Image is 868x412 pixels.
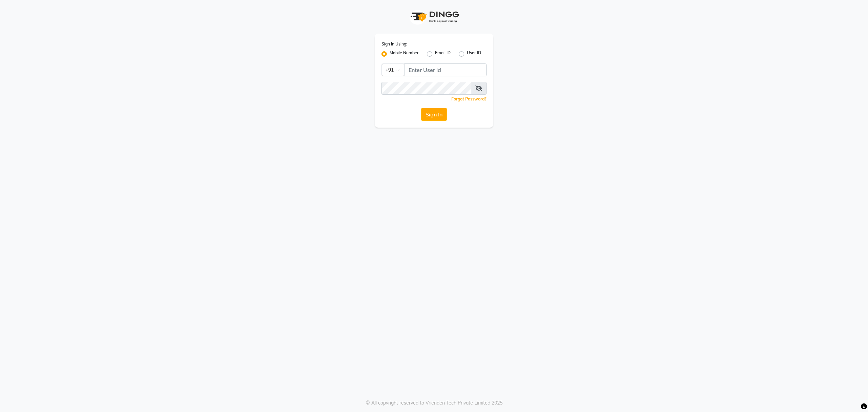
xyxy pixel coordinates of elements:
img: logo1.svg [407,7,461,27]
a: Forgot Password? [451,96,487,101]
label: Sign In Using: [381,41,407,47]
button: Sign In [421,108,447,121]
input: Username [404,63,487,76]
label: Email ID [435,50,451,58]
input: Username [381,82,471,95]
label: User ID [467,50,481,58]
label: Mobile Number [390,50,419,58]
